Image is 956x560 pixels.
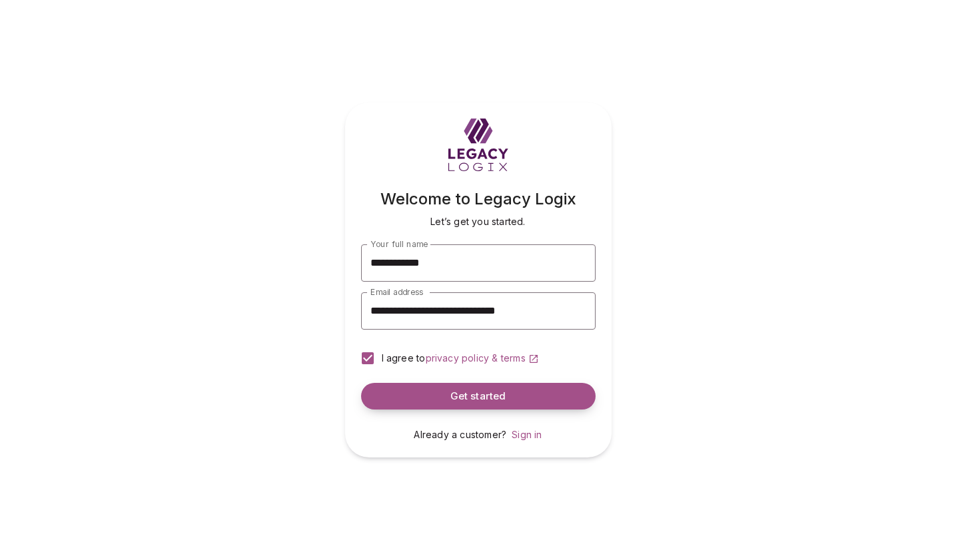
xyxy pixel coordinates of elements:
[370,287,423,297] span: Email address
[370,239,428,249] span: Your full name
[512,429,542,440] a: Sign in
[430,216,525,227] span: Let’s get you started.
[414,429,506,440] span: Already a customer?
[426,352,539,364] a: privacy policy & terms
[450,390,506,403] span: Get started
[426,352,526,364] span: privacy policy & terms
[380,189,576,208] span: Welcome to Legacy Logix
[361,383,596,410] button: Get started
[382,352,426,364] span: I agree to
